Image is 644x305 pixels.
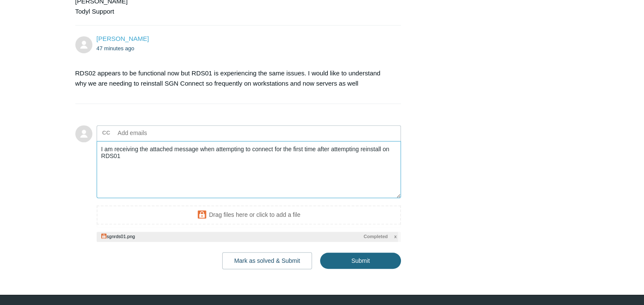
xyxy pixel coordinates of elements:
[97,45,135,52] time: 08/28/2025, 14:37
[97,35,149,42] a: [PERSON_NAME]
[222,252,312,269] button: Mark as solved & Submit
[394,233,397,240] span: x
[97,141,401,199] textarea: Add your reply
[320,253,401,269] input: Submit
[75,68,393,89] p: RDS02 appears to be functional now but RDS01 is experiencing the same issues. I would like to und...
[114,127,206,139] input: Add emails
[102,127,110,139] label: CC
[364,233,388,240] span: Completed
[97,35,149,42] span: Jordan Ross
